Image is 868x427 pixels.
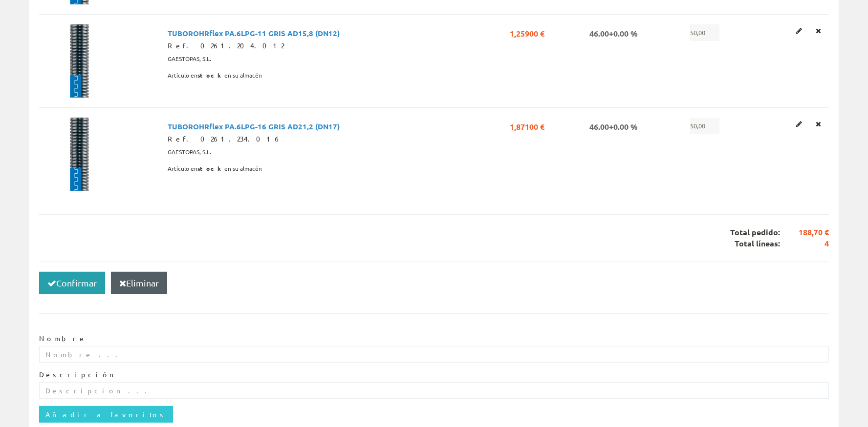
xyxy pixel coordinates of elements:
span: 1,87100 € [510,118,544,134]
span: GAESTOPAS, S.L. [168,144,211,161]
img: Foto artículo TUBOROHRflex PA.6LPG-11 GRIS AD15,8 (DN12) (150x150) [43,24,116,98]
b: stock [197,164,224,172]
span: Artículo en en su almacén [168,161,262,177]
span: 46.00+0.00 % [589,118,638,134]
span: 46.00+0.00 % [589,24,638,41]
span: GAESTOPAS, S.L. [168,51,211,67]
a: Editar [793,24,805,37]
a: Editar [793,118,805,130]
div: Total pedido: Total líneas: [39,214,829,262]
span: 50,00 [690,24,719,41]
span: 4 [780,238,829,249]
b: stock [197,71,224,79]
button: Confirmar [39,272,105,294]
img: Foto artículo TUBOROHRflex PA.6LPG-16 GRIS AD21,2 (DN17) (150x150) [43,118,116,191]
a: Eliminar [813,24,824,37]
label: Nombre [39,334,87,344]
span: TUBOROHRflex PA.6LPG-16 GRIS AD21,2 (DN17) [168,118,340,134]
span: Artículo en en su almacén [168,67,262,84]
div: Ref. 0261.234.016 [168,134,436,144]
span: 1,25900 € [510,24,544,41]
input: Añadir a favoritos [39,406,173,423]
span: 50,00 [690,118,719,134]
button: Eliminar [111,272,167,294]
input: Nombre ... [39,346,829,363]
div: Ref. 0261.204.012 [168,41,436,51]
a: Eliminar [813,118,824,130]
span: TUBOROHRflex PA.6LPG-11 GRIS AD15,8 (DN12) [168,24,340,41]
label: Descripción [39,370,115,380]
span: 188,70 € [780,227,829,238]
input: Descripcion ... [39,382,829,399]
